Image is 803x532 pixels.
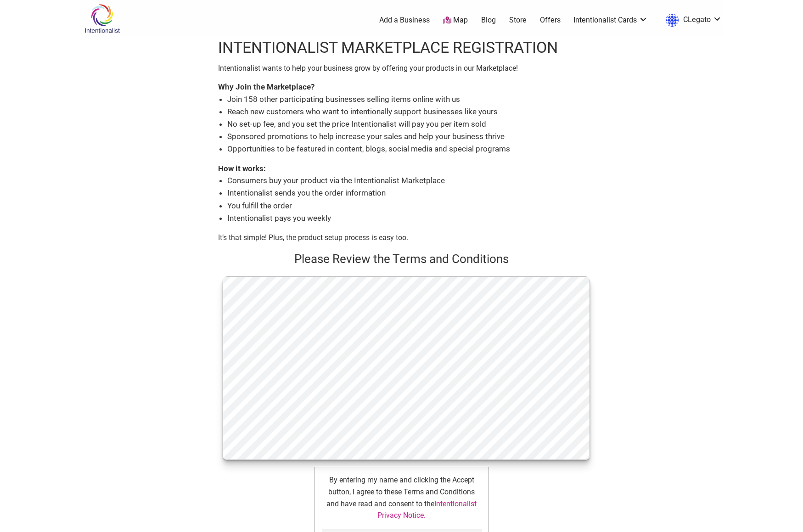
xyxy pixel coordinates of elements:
a: Offers [540,15,561,25]
p: It’s that simple! Plus, the product setup process is easy too. [218,232,585,244]
li: Reach new customers who want to intentionally support businesses like yours [227,106,585,118]
li: Sponsored promotions to help increase your sales and help your business thrive [227,130,585,143]
a: Add a Business [379,15,430,25]
li: Consumers buy your product via the Intentionalist Marketplace [227,174,585,187]
a: Blog [481,15,496,25]
li: Join 158 other participating businesses selling items online with us [227,93,585,106]
a: Store [509,15,527,25]
p: Intentionalist wants to help your business grow by offering your products in our Marketplace! [218,62,585,74]
p: By entering my name and clicking the Accept button, I agree to these Terms and Conditions and hav... [322,474,482,521]
h1: INTENTIONALIST MARKETPLACE REGISTRATION [218,37,585,59]
li: Intentionalist pays you weekly [227,212,585,224]
b: Why Join the Marketplace? [218,82,314,91]
li: You fulfill the order [227,200,585,212]
b: How it works: [218,164,266,173]
a: CLegato [661,12,722,28]
h3: Please Review the Terms and Conditions [218,251,585,267]
li: No set-up fee, and you set the price Intentionalist will pay you per item sold [227,118,585,130]
li: Opportunities to be featured in content, blogs, social media and special programs [227,143,585,155]
li: Intentionalist sends you the order information [227,187,585,199]
a: Map [443,15,468,26]
a: Intentionalist Cards [573,15,648,25]
img: Intentionalist [80,4,124,34]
